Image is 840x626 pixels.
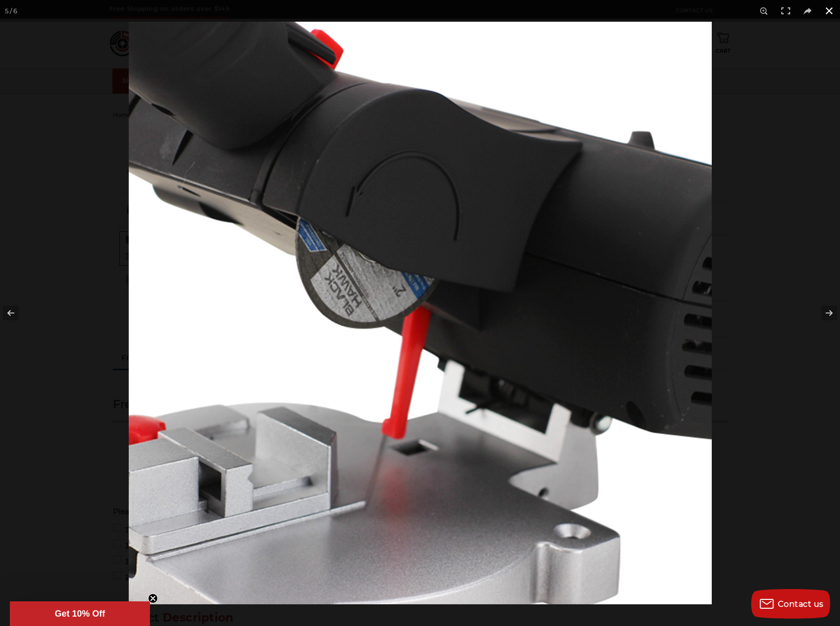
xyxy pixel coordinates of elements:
button: Next (arrow right) [805,288,840,338]
img: 2_inch_cut_off_wheel_in_mini_bench_top_saw__00275.1616591218.jpg [129,22,712,604]
button: Contact us [751,589,830,619]
button: Close teaser [148,593,158,603]
span: Contact us [778,599,824,609]
div: Get 10% OffClose teaser [10,601,150,626]
span: Get 10% Off [55,609,105,619]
